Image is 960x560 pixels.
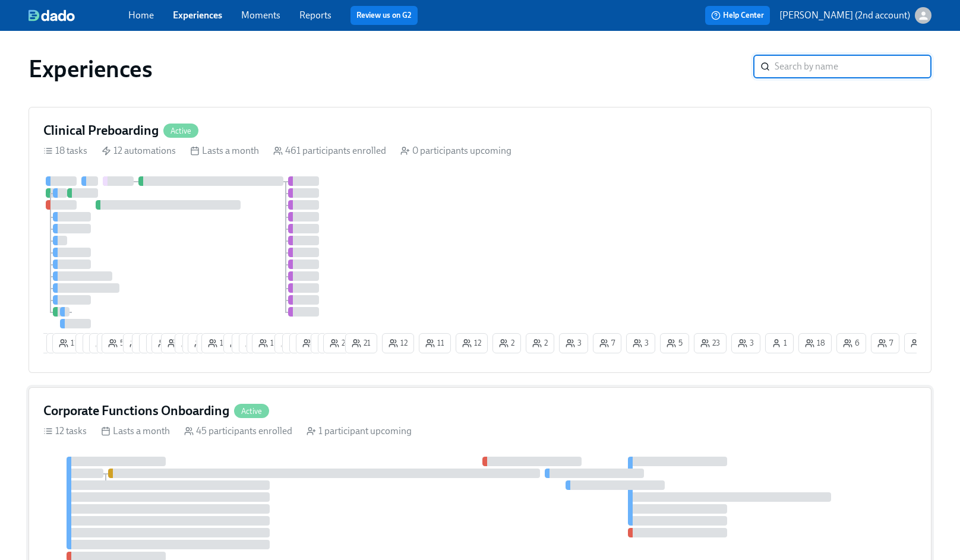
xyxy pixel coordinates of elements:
[805,337,825,349] span: 18
[232,333,261,353] button: 6
[102,144,176,157] div: 12 automations
[168,337,183,349] span: 2
[83,333,112,353] button: 4
[307,425,412,438] div: 1 participant upcoming
[281,337,298,349] span: 8
[700,337,720,349] span: 23
[877,337,893,349] span: 7
[382,333,414,353] button: 12
[241,10,280,21] a: Moments
[197,333,225,353] button: 2
[75,333,104,353] button: 7
[798,333,832,353] button: 18
[593,333,621,353] button: 7
[843,337,860,349] span: 6
[52,333,84,353] button: 11
[356,10,412,21] a: Review us on G2
[836,333,866,353] button: 6
[97,333,126,353] button: 5
[526,333,554,353] button: 2
[128,10,154,21] a: Home
[89,333,119,353] button: 6
[296,333,326,353] button: 8
[660,333,689,353] button: 5
[194,337,214,349] span: 14
[223,333,255,353] button: 12
[175,333,204,353] button: 9
[765,333,794,353] button: 1
[29,107,931,373] a: Clinical PreboardingActive18 tasks 12 automations Lasts a month 461 participants enrolled 0 parti...
[711,10,764,21] span: Help Center
[130,337,150,349] span: 10
[201,333,235,353] button: 16
[190,144,259,157] div: Lasts a month
[282,333,311,353] button: 1
[151,333,185,353] button: 18
[694,333,727,353] button: 23
[904,333,937,353] button: 10
[559,333,588,353] button: 3
[492,333,521,353] button: 2
[323,333,356,353] button: 23
[311,333,340,353] button: 4
[731,333,760,353] button: 3
[123,333,156,353] button: 10
[132,333,162,353] button: 6
[318,333,346,353] button: 2
[234,407,269,416] span: Active
[247,333,276,353] button: 3
[425,337,444,349] span: 11
[239,333,269,353] button: 6
[456,333,488,353] button: 12
[499,337,514,349] span: 2
[302,337,319,349] span: 8
[188,333,220,353] button: 14
[108,337,128,349] span: 54
[181,337,198,349] span: 9
[138,337,155,349] span: 6
[738,337,754,349] span: 3
[182,333,211,353] button: 2
[289,333,318,353] button: 5
[173,10,222,21] a: Experiences
[345,333,377,353] button: 21
[419,333,451,353] button: 11
[146,333,176,353] button: 9
[273,144,386,157] div: 461 participants enrolled
[163,126,198,135] span: Active
[29,10,75,21] img: dado
[158,337,178,349] span: 18
[29,10,128,21] a: dado
[245,337,262,349] span: 6
[258,337,277,349] span: 12
[43,122,159,140] h4: Clinical Preboarding
[299,10,331,21] a: Reports
[184,425,292,438] div: 45 participants enrolled
[911,337,931,349] span: 10
[705,6,770,25] button: Help Center
[317,337,333,349] span: 4
[626,333,655,353] button: 3
[43,402,229,420] h4: Corporate Functions Onboarding
[102,333,135,353] button: 54
[667,337,683,349] span: 5
[532,337,548,349] span: 2
[274,333,304,353] button: 8
[779,9,910,22] p: [PERSON_NAME] (2nd account)
[779,7,931,24] button: [PERSON_NAME] (2nd account)
[238,337,255,349] span: 6
[96,337,112,349] span: 6
[139,333,169,353] button: 9
[775,55,931,78] input: Search by name
[350,6,418,25] button: Review us on G2
[59,337,78,349] span: 11
[208,337,228,349] span: 16
[146,337,162,349] span: 9
[330,337,349,349] span: 23
[462,337,481,349] span: 12
[352,337,371,349] span: 21
[566,337,582,349] span: 3
[400,144,511,157] div: 0 participants upcoming
[772,337,787,349] span: 1
[43,144,87,157] div: 18 tasks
